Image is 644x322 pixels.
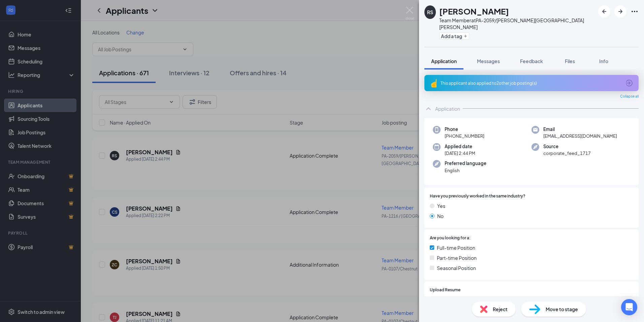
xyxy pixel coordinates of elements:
[445,126,484,133] span: Phone
[437,254,477,262] span: Part-time Position
[441,80,621,86] div: This applicant also applied to 2 other job posting(s)
[543,150,591,157] span: corporate_feed_1717
[546,305,578,313] span: Move to stage
[439,17,595,30] div: Team Member at PA-2059/[PERSON_NAME][GEOGRAPHIC_DATA][PERSON_NAME]
[439,32,469,39] button: PlusAdd a tag
[463,34,468,38] svg: Plus
[430,235,471,241] span: Are you looking for a:
[430,287,460,293] span: Upload Resume
[439,5,509,17] h1: [PERSON_NAME]
[599,58,608,64] span: Info
[493,305,508,313] span: Reject
[620,94,639,99] span: Collapse all
[598,5,610,18] button: ArrowLeftNew
[424,105,432,113] svg: ChevronUp
[445,160,486,167] span: Preferred language
[616,7,624,16] svg: ArrowRight
[437,202,445,210] span: Yes
[520,58,543,64] span: Feedback
[437,212,444,220] span: No
[600,7,608,16] svg: ArrowLeftNew
[431,58,457,64] span: Application
[430,193,525,199] span: Have you previously worked in the same industry?
[631,7,639,16] svg: Ellipses
[437,244,475,251] span: Full-time Position
[614,5,626,18] button: ArrowRight
[565,58,575,64] span: Files
[445,167,486,174] span: English
[477,58,500,64] span: Messages
[543,143,591,150] span: Source
[625,79,633,87] svg: ArrowCircle
[543,126,617,133] span: Email
[437,264,476,272] span: Seasonal Position
[543,133,617,139] span: [EMAIL_ADDRESS][DOMAIN_NAME]
[445,133,484,139] span: [PHONE_NUMBER]
[621,299,637,315] div: Open Intercom Messenger
[445,150,475,157] span: [DATE] 2:44 PM
[427,9,433,16] div: RS
[445,143,475,150] span: Applied date
[435,105,460,112] div: Application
